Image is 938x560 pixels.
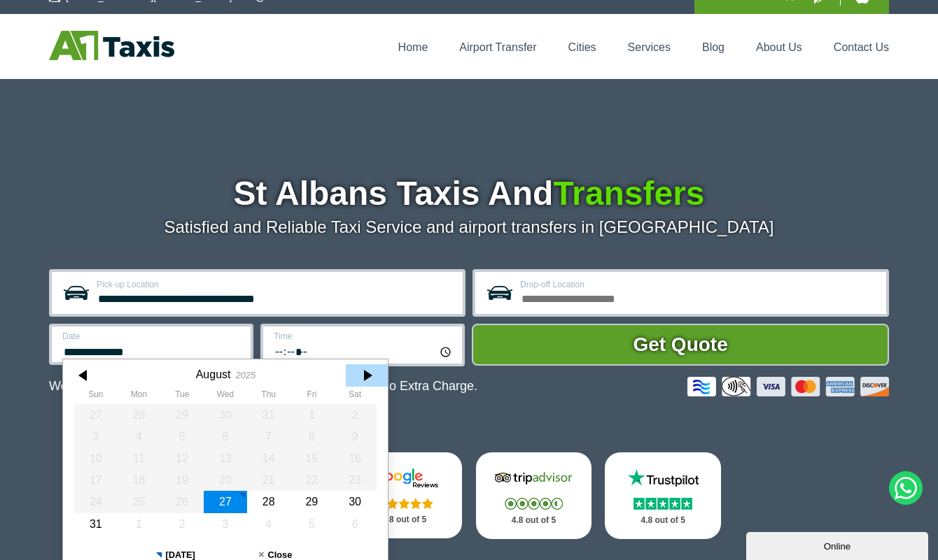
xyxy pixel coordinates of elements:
[274,332,454,340] label: Time
[74,447,118,469] div: 10 August 2025
[204,491,247,512] div: 27 August 2025
[160,404,204,426] div: 29 July 2025
[118,404,161,426] div: 28 July 2025
[375,498,433,509] img: Stars
[333,447,377,469] div: 16 August 2025
[160,389,204,403] th: Tuesday
[160,513,204,535] div: 02 September 2025
[290,426,334,447] div: 08 August 2025
[628,41,671,53] a: Services
[204,426,247,447] div: 06 August 2025
[247,513,290,535] div: 04 September 2025
[346,452,463,538] a: Google Stars 4.8 out of 5
[160,491,204,512] div: 26 August 2025
[317,379,477,393] span: The Car at No Extra Charge.
[290,469,334,491] div: 22 August 2025
[605,452,721,539] a: Trustpilot Stars 4.8 out of 5
[247,389,290,403] th: Thursday
[74,513,118,535] div: 31 August 2025
[204,469,247,491] div: 20 August 2025
[49,217,889,237] p: Satisfied and Reliable Taxi Service and airport transfers in [GEOGRAPHIC_DATA]
[290,491,334,512] div: 29 August 2025
[160,426,204,447] div: 05 August 2025
[118,491,161,512] div: 25 August 2025
[49,177,889,210] h1: St Albans Taxis And
[362,511,447,529] p: 4.8 out of 5
[118,447,161,469] div: 11 August 2025
[746,529,931,560] iframe: chat widget
[472,324,889,366] button: Get Quote
[204,513,247,535] div: 03 September 2025
[236,370,255,380] div: 2025
[49,31,174,60] img: A1 Taxis St Albans LTD
[398,41,428,53] a: Home
[633,498,692,510] img: Stars
[247,426,290,447] div: 07 August 2025
[363,468,447,489] img: Google
[196,368,231,381] div: August
[62,332,242,340] label: Date
[333,469,377,491] div: 23 August 2025
[756,41,802,53] a: About Us
[160,469,204,491] div: 19 August 2025
[620,512,706,529] p: 4.8 out of 5
[118,513,161,535] div: 01 September 2025
[520,280,878,289] label: Drop-off Location
[97,280,454,289] label: Pick-up Location
[290,404,334,426] div: 01 August 2025
[687,377,889,396] img: Credit And Debit Cards
[204,404,247,426] div: 30 July 2025
[118,469,161,491] div: 18 August 2025
[247,469,290,491] div: 21 August 2025
[290,447,334,469] div: 15 August 2025
[333,513,377,535] div: 06 September 2025
[74,491,118,512] div: 24 August 2025
[476,452,592,539] a: Tripadvisor Stars 4.8 out of 5
[204,389,247,403] th: Wednesday
[333,491,377,512] div: 30 August 2025
[247,491,290,512] div: 28 August 2025
[74,389,118,403] th: Sunday
[247,404,290,426] div: 31 July 2025
[491,468,575,489] img: Tripadvisor
[204,447,247,469] div: 13 August 2025
[834,41,889,53] a: Contact Us
[505,498,563,510] img: Stars
[290,513,334,535] div: 05 September 2025
[118,426,161,447] div: 04 August 2025
[621,468,705,489] img: Trustpilot
[333,404,377,426] div: 02 August 2025
[333,389,377,403] th: Saturday
[74,426,118,447] div: 03 August 2025
[49,379,477,394] p: We Now Accept Card & Contactless Payment In
[247,447,290,469] div: 14 August 2025
[290,389,334,403] th: Friday
[160,447,204,469] div: 12 August 2025
[553,175,704,212] span: Transfers
[118,389,161,403] th: Monday
[333,426,377,447] div: 09 August 2025
[74,469,118,491] div: 17 August 2025
[702,41,724,53] a: Blog
[491,512,577,529] p: 4.8 out of 5
[568,41,596,53] a: Cities
[459,41,536,53] a: Airport Transfer
[74,404,118,426] div: 27 July 2025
